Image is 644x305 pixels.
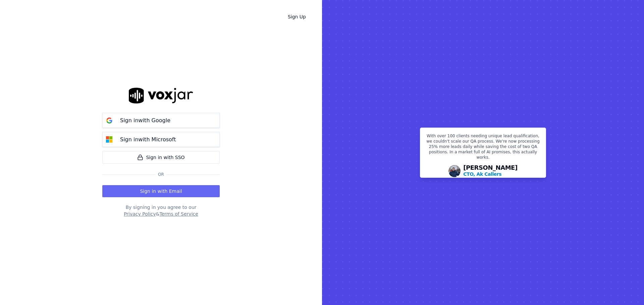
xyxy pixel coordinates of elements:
div: By signing in you agree to our & [102,204,220,217]
p: Sign in with Google [120,117,170,125]
div: [PERSON_NAME] [463,165,518,177]
p: With over 100 clients needing unique lead qualification, we couldn't scale our QA process. We're ... [424,133,542,163]
button: Sign in with Email [102,185,220,197]
button: Terms of Service [159,211,198,217]
a: Sign in with SSO [102,151,220,164]
a: Sign Up [282,11,311,23]
p: CTO, Ak Callers [463,171,501,177]
button: Privacy Policy [124,211,156,217]
button: Sign inwith Microsoft [102,132,220,147]
img: microsoft Sign in button [103,133,116,146]
p: Sign in with Microsoft [120,136,176,144]
img: logo [129,88,193,103]
span: Or [155,172,167,177]
button: Sign inwith Google [102,113,220,128]
img: Avatar [448,165,461,177]
img: google Sign in button [103,114,116,127]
